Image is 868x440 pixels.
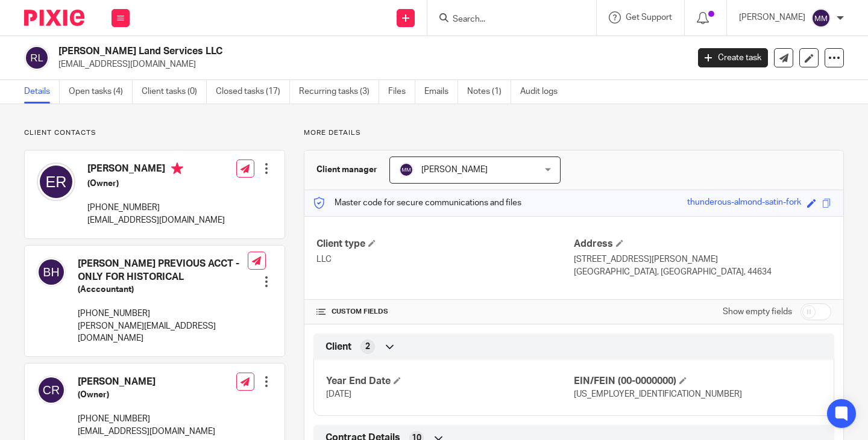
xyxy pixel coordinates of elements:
[78,376,215,388] h4: [PERSON_NAME]
[467,80,511,104] a: Notes (1)
[78,284,248,296] h5: (Acccountant)
[37,258,66,287] img: svg%3E
[316,164,377,176] h3: Client manager
[316,307,574,317] h4: CUSTOM FIELDS
[78,413,215,425] p: [PHONE_NUMBER]
[574,253,831,265] p: [STREET_ADDRESS][PERSON_NAME]
[313,197,521,209] p: Master code for secure communications and files
[316,253,574,265] p: LLC
[24,128,285,138] p: Client contacts
[87,163,225,178] h4: [PERSON_NAME]
[421,166,488,174] span: [PERSON_NAME]
[37,163,75,201] img: svg%3E
[299,80,379,104] a: Recurring tasks (3)
[78,308,248,320] p: [PHONE_NUMBER]
[325,341,351,353] span: Client
[365,341,370,353] span: 2
[574,266,831,278] p: [GEOGRAPHIC_DATA], [GEOGRAPHIC_DATA], 44634
[574,375,822,388] h4: EIN/FEIN (00-0000000)
[24,80,60,104] a: Details
[326,375,574,388] h4: Year End Date
[574,390,742,398] span: [US_EMPLOYER_IDENTIFICATION_NUMBER]
[388,80,415,104] a: Files
[574,238,831,250] h4: Address
[399,163,414,177] img: svg%3E
[520,80,567,104] a: Audit logs
[78,320,248,345] p: [PERSON_NAME][EMAIL_ADDRESS][DOMAIN_NAME]
[78,258,248,284] h4: [PERSON_NAME] PREVIOUS ACCT - ONLY FOR HISTORICAL
[69,80,133,104] a: Open tasks (4)
[326,390,351,398] span: [DATE]
[24,45,49,70] img: svg%3E
[24,10,84,26] img: Pixie
[87,202,225,214] p: [PHONE_NUMBER]
[304,128,844,138] p: More details
[78,389,215,401] h5: (Owner)
[216,80,290,104] a: Closed tasks (17)
[58,45,556,58] h2: [PERSON_NAME] Land Services LLC
[87,214,225,226] p: [EMAIL_ADDRESS][DOMAIN_NAME]
[58,58,680,70] p: [EMAIL_ADDRESS][DOMAIN_NAME]
[451,14,560,25] input: Search
[723,306,792,318] label: Show empty fields
[316,238,574,250] h4: Client type
[87,178,225,190] h5: (Owner)
[78,426,215,438] p: [EMAIL_ADDRESS][DOMAIN_NAME]
[142,80,207,104] a: Client tasks (0)
[37,376,66,404] img: svg%3E
[424,80,458,104] a: Emails
[171,163,183,175] i: Primary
